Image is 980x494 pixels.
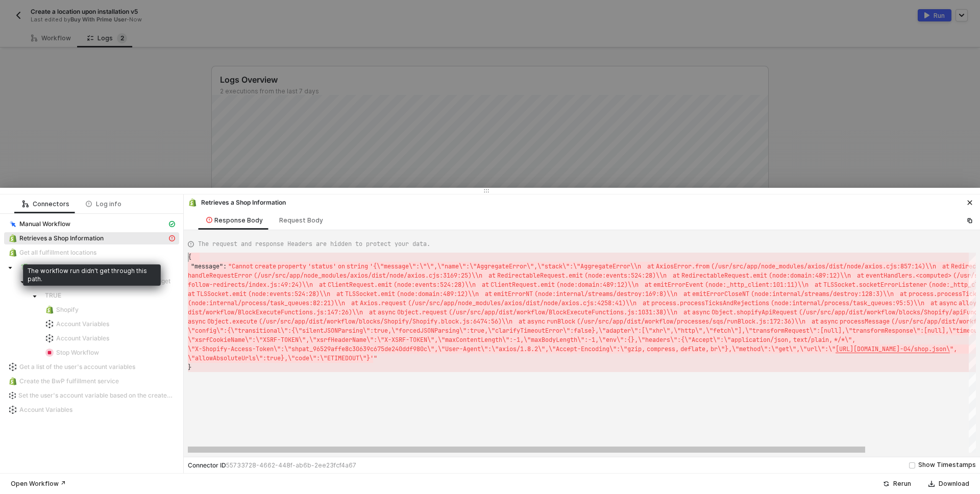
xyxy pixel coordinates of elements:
span: · [951,271,953,280]
span: at [488,271,496,280]
span: text/plain, [793,336,832,344]
span: · [306,262,308,271]
span: · [496,271,497,280]
span: ·· [642,280,645,289]
span: · [492,289,494,299]
span: (/usr/src/app/dist/workflow/BlockExecuteFunctions. [449,308,627,316]
span: property [278,262,306,270]
span: } [188,363,191,372]
button: Rerun [876,478,918,490]
span: ·· [639,280,642,289]
div: Rerun [893,480,911,488]
span: eventHandlers.<computed> [866,271,951,280]
div: Request Body [279,216,323,225]
span: Stop Workflow [41,347,179,359]
span: at [812,317,819,326]
span: ·· [851,271,854,280]
span: · [344,289,345,299]
span: · [677,289,679,299]
span: · [517,317,519,326]
span: ·· [479,289,482,299]
span: Object.request [397,308,447,316]
span: dist/workflow/BlockExecuteFunctions.js:147:26)\\n [188,308,363,316]
span: (node:_http_client:101:11)\\n [705,281,808,289]
span: \"xsrfCookieName\":\"XSRF-TOKEN\",\"xsrfHeaderName [188,336,366,344]
span: .js:172:36)\\n [755,317,805,326]
span: at [900,290,907,298]
span: (/usr/src/app/dist/workflow/blocks/Shopify/apiFunc [799,308,977,316]
span: · [583,271,584,280]
span: string [347,262,368,270]
span: Account Variables [4,404,179,416]
span: · [938,299,939,308]
span: caret-down [8,265,13,270]
span: · [247,289,248,299]
span: · [227,262,228,271]
span: icon-success-page [883,481,889,487]
span: · [838,317,840,326]
span: ·· [485,271,488,280]
img: integration-icon [9,377,17,385]
button: Download [922,478,976,490]
span: at [815,281,822,289]
span: ·· [514,317,517,326]
div: Log info [86,200,121,208]
span: · [808,280,810,289]
span: \"X-Shopify-Access-Token\":\"shpat_96529affe8c3063 [188,345,366,353]
div: The workflow run didn't get through this path. [23,264,161,286]
span: \"application/json, [724,336,792,344]
span: \"allowAbsoluteUrls\":true},\"code\":\"ETIMEDOUT\" [188,354,366,362]
span: at [683,308,691,316]
span: Set the user's account variable based on the created location [18,391,175,400]
img: integration-icon [9,406,17,414]
span: ch\"],\"transformRequest\":[null],\"transformRespo [724,327,902,335]
span: js:4258:41)\\n [586,299,636,307]
span: ·· [679,289,682,299]
span: · [767,271,769,280]
span: follow-redirects/index.js:49:24)\\n [188,281,313,289]
span: · [533,289,534,299]
span: ·· [638,299,641,308]
span: at [857,271,864,280]
span: · [654,262,656,271]
span: Shopify [41,304,179,316]
span: · [667,271,668,280]
span: · [650,299,651,308]
span: (node:domain:489:12)\\n [769,271,851,280]
span: (node:domain:489:12)\\n [556,281,639,289]
span: · [447,308,449,317]
span: Set the user's account variable based on the created location [4,389,179,402]
span: (node:domain:489:12)\\n [397,290,479,298]
span: Account Variables [41,318,179,330]
span: Get a list of the user's account variables [19,363,135,371]
span: · [710,308,712,317]
span: · [898,289,900,299]
span: · [526,317,527,326]
span: · [489,280,491,289]
span: ·· [348,299,351,308]
span: · [769,299,771,308]
span: ·· [680,308,683,317]
span: Get a list of the user's account variables [4,361,179,373]
span: \":\"X-XSRF-TOKEN\",\"maxContentLength\":-1,\"maxB [366,336,545,344]
span: (node:events:524:28)\\n [248,290,330,298]
span: Create the BwP fulfillment service [19,377,119,385]
span: Retrieves a Shop Information [19,234,104,242]
span: at [683,290,691,298]
span: caret-down [20,280,25,285]
span: Axios.request [360,299,406,307]
span: at [519,317,526,326]
span: Object.shopifyApiRequest [712,308,797,316]
span: create [255,262,276,270]
span: · [652,280,653,289]
span: Error\":false},\"adapter\":[\"xhr\",\"http\",\"fet [545,327,724,335]
span: Account Variables [19,406,72,414]
span: at [643,299,650,307]
span: ·· [316,280,319,289]
span: (/usr/src/app/dist/workflow/blocks/Shopify/Shopify [259,317,437,326]
div: Show Timestamps [918,460,976,470]
span: (/usr/src/app/node_modules/axios/dist/node/axios.c [711,262,890,270]
span: at [369,308,376,316]
span: · [671,271,673,280]
div: Connectors [22,200,69,208]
